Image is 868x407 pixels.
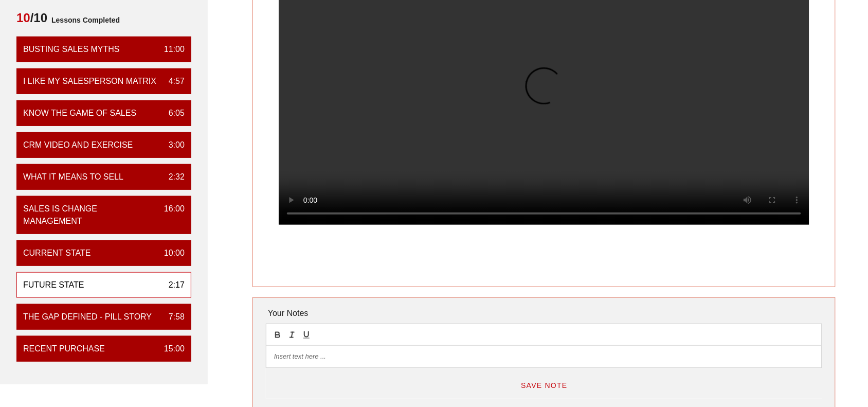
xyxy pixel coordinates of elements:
[266,303,822,324] div: Your Notes
[23,247,91,259] div: Current State
[23,75,156,87] div: I Like My Salesperson Matrix
[23,139,133,151] div: CRM VIDEO and EXERCISE
[156,43,185,56] div: 11:00
[520,381,568,390] span: Save Note
[160,139,185,151] div: 3:00
[160,75,185,87] div: 4:57
[156,203,185,227] div: 16:00
[156,343,185,355] div: 15:00
[160,171,185,183] div: 2:32
[23,343,105,355] div: Recent Purchase
[512,376,576,395] button: Save Note
[16,10,47,30] span: /10
[160,279,185,291] div: 2:17
[16,11,30,25] span: 10
[23,203,156,227] div: Sales is Change Management
[160,107,185,119] div: 6:05
[47,10,120,30] span: Lessons Completed
[23,107,136,119] div: Know the Game of Sales
[156,247,185,259] div: 10:00
[160,311,185,323] div: 7:58
[23,171,123,183] div: What it means to sell
[23,43,120,56] div: Busting Sales Myths
[23,311,152,323] div: The Gap Defined - Pill Story
[23,279,84,291] div: Future State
